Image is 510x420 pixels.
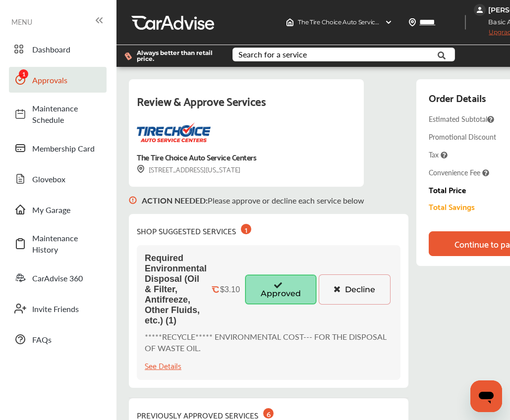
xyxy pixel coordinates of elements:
[142,195,364,206] p: Please approve or decline each service below
[142,195,208,206] b: ACTION NEEDED :
[137,91,356,122] div: Review & Approve Services
[245,274,317,304] button: Approved
[9,36,107,62] a: Dashboard
[408,18,416,26] img: location_vector.a44bc228.svg
[137,222,251,237] div: SHOP SUGGESTED SERVICES
[137,122,211,142] img: logo-tire-choice.png
[9,67,107,93] a: Approvals
[32,334,102,345] span: FAQs
[385,18,393,26] img: header-down-arrow.9dd2ce7d.svg
[32,232,102,255] span: Maintenance History
[9,135,107,161] a: Membership Card
[11,18,32,26] span: MENU
[137,165,145,173] img: svg+xml;base64,PHN2ZyB3aWR0aD0iMTYiIGhlaWdodD0iMTciIHZpZXdCb3g9IjAgMCAxNiAxNyIgZmlsbD0ibm9uZSIgeG...
[241,224,251,234] div: 1
[137,150,256,163] div: The Tire Choice Auto Service Centers
[429,89,486,106] div: Order Details
[32,204,102,215] span: My Garage
[32,272,102,284] span: CarAdvise 360
[145,359,181,372] div: See Details
[137,50,217,62] span: Always better than retail price.
[220,285,240,294] div: $3.10
[32,44,102,55] span: Dashboard
[129,187,137,214] img: svg+xml;base64,PHN2ZyB3aWR0aD0iMTYiIGhlaWdodD0iMTciIHZpZXdCb3g9IjAgMCAxNiAxNyIgZmlsbD0ibm9uZSIgeG...
[9,326,107,352] a: FAQs
[470,380,502,412] iframe: Button to launch messaging window
[124,52,132,60] img: dollor_label_vector.a70140d1.svg
[32,303,102,315] span: Invite Friends
[319,274,391,304] button: Decline
[429,185,466,194] div: Total Price
[263,408,274,419] div: 6
[145,253,207,326] span: Required Environmental Disposal (Oil & Filter, Antifreeze, Other Fluids, etc.) (1)
[9,265,107,291] a: CarAdvise 360
[465,15,466,30] img: header-divider.bc55588e.svg
[9,296,107,321] a: Invite Friends
[32,74,102,86] span: Approvals
[32,103,102,125] span: Maintenance Schedule
[429,114,494,124] span: Estimated Subtotal
[137,163,240,175] div: [STREET_ADDRESS][US_STATE]
[145,331,393,354] p: *****RECYCLE***** ENVIRONMENTAL COST--- FOR THE DISPOSAL OF WASTE OIL.
[9,98,107,130] a: Maintenance Schedule
[238,51,307,58] div: Search for a service
[286,18,294,26] img: header-home-logo.8d720a4f.svg
[9,166,107,192] a: Glovebox
[32,143,102,154] span: Membership Card
[9,227,107,260] a: Maintenance History
[474,4,486,16] img: jVpblrzwTbfkPYzPPzSLxeg0AAAAASUVORK5CYII=
[32,173,102,185] span: Glovebox
[429,202,475,211] div: Total Savings
[429,132,496,142] div: Promotional Discount
[429,150,448,159] span: Tax
[9,197,107,222] a: My Garage
[429,167,489,177] span: Convenience Fee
